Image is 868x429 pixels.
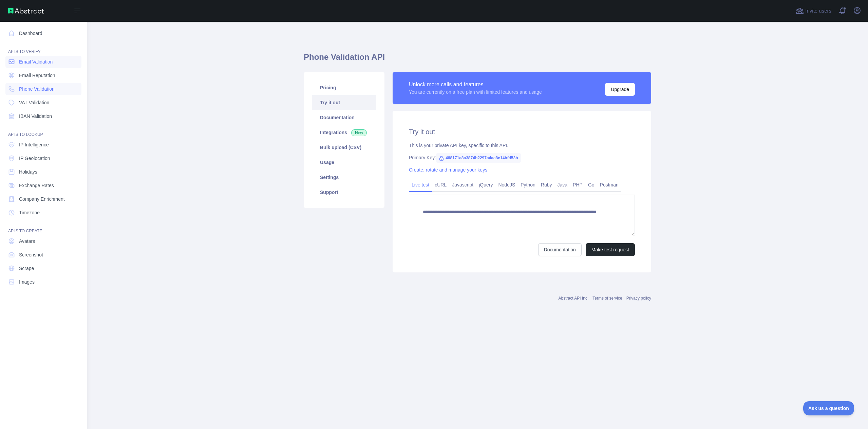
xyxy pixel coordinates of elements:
[803,401,854,415] iframe: Toggle Customer Support
[805,7,831,15] span: Invite users
[304,52,651,68] h1: Phone Validation API
[19,86,55,92] span: Phone Validation
[409,167,487,173] a: Create, rotate and manage your keys
[19,141,49,148] span: IP Intelligence
[8,8,44,14] img: Abstract API
[5,179,81,192] a: Exchange Rates
[19,58,53,65] span: Email Validation
[5,110,81,122] a: IBAN Validation
[5,152,81,164] a: IP Geolocation
[5,220,81,234] div: API'S TO CREATE
[5,56,81,68] a: Email Validation
[409,179,432,190] a: Live test
[312,140,376,155] a: Bulk upload (CSV)
[5,69,81,82] a: Email Reputation
[19,99,49,106] span: VAT Validation
[409,142,635,149] div: This is your private API key, specific to this API.
[449,179,476,190] a: Javascript
[605,83,635,96] button: Upgrade
[5,166,81,178] a: Holidays
[5,96,81,109] a: VAT Validation
[476,179,495,190] a: jQuery
[5,276,81,288] a: Images
[5,124,81,137] div: API'S TO LOOKUP
[312,170,376,185] a: Settings
[409,127,635,137] h2: Try it out
[5,235,81,247] a: Avatars
[5,83,81,95] a: Phone Validation
[19,279,35,285] span: Images
[409,81,542,89] div: Unlock more calls and features
[19,265,34,272] span: Scrape
[351,129,367,136] span: New
[592,296,622,301] a: Terms of service
[538,243,582,256] a: Documentation
[538,179,555,190] a: Ruby
[19,196,65,202] span: Company Enrichment
[586,243,635,256] button: Make test request
[19,72,55,79] span: Email Reputation
[585,179,597,190] a: Go
[5,249,81,261] a: Screenshot
[409,89,542,95] div: You are currently on a free plan with limited features and usage
[5,262,81,274] a: Scrape
[432,179,449,190] a: cURL
[312,125,376,140] a: Integrations New
[5,207,81,219] a: Timezone
[626,296,651,301] a: Privacy policy
[312,95,376,110] a: Try it out
[559,296,589,301] a: Abstract API Inc.
[409,154,635,161] div: Primary Key:
[495,179,518,190] a: NodeJS
[436,153,521,163] span: 468171a8a3874b2297a4aa8c14bfd53b
[597,179,621,190] a: Postman
[19,251,43,258] span: Screenshot
[5,41,81,54] div: API'S TO VERIFY
[570,179,585,190] a: PHP
[19,168,37,175] span: Holidays
[312,185,376,200] a: Support
[555,179,570,190] a: Java
[518,179,538,190] a: Python
[794,5,833,16] button: Invite users
[19,209,40,216] span: Timezone
[19,113,52,120] span: IBAN Validation
[5,193,81,205] a: Company Enrichment
[5,27,81,39] a: Dashboard
[19,182,54,189] span: Exchange Rates
[19,155,50,162] span: IP Geolocation
[5,139,81,151] a: IP Intelligence
[312,80,376,95] a: Pricing
[312,110,376,125] a: Documentation
[312,155,376,170] a: Usage
[19,238,35,245] span: Avatars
